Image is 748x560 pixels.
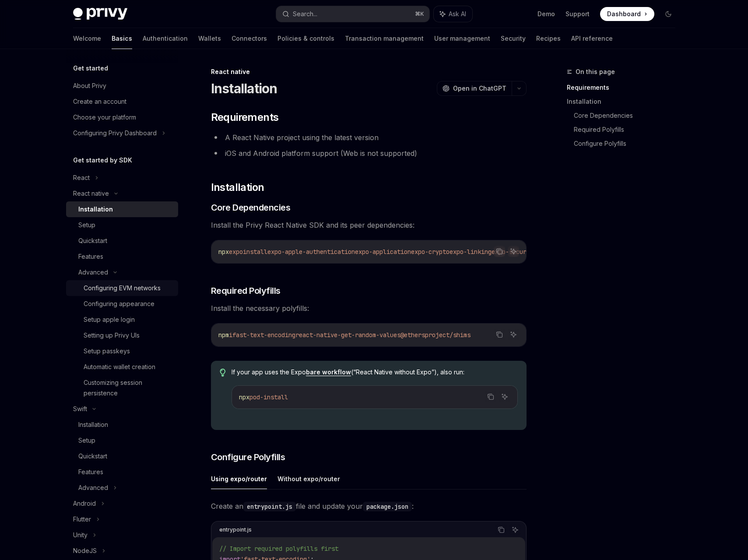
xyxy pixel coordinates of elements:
a: Dashboard [600,7,654,21]
span: expo-apple-authentication [267,248,355,256]
a: Automatic wallet creation [66,359,178,375]
div: Installation [78,204,113,215]
div: Customizing session persistence [84,377,173,398]
div: React native [73,188,109,199]
a: API reference [571,28,613,49]
span: Requirements [211,110,279,124]
span: Ask AI [449,10,466,18]
a: Connectors [232,28,267,49]
span: Install the Privy React Native SDK and its peer dependencies: [211,219,527,231]
a: Features [66,249,178,264]
a: Security [501,28,526,49]
button: Ask AI [508,329,519,340]
button: Copy the contents from the code block [494,329,505,340]
div: Configuring appearance [84,299,155,309]
span: Configure Polyfills [211,451,285,463]
button: Ask AI [499,391,510,402]
span: ⌘ K [415,11,424,18]
li: iOS and Android platform support (Web is not supported) [211,147,527,159]
div: React native [211,67,527,76]
span: expo-secure-store [492,248,551,256]
div: Setup apple login [84,314,135,325]
div: Unity [73,530,88,540]
a: Installation [567,95,682,109]
img: dark logo [73,8,127,20]
a: Policies & controls [277,28,334,49]
a: bare workflow [306,368,351,376]
a: Configuring EVM networks [66,280,178,296]
div: Search... [293,9,317,19]
a: Required Polyfills [574,123,682,137]
a: Demo [537,10,555,18]
div: Android [73,498,96,509]
code: package.json [363,502,412,511]
button: Open in ChatGPT [437,81,512,96]
a: Customizing session persistence [66,375,178,401]
a: Authentication [143,28,188,49]
a: Setup passkeys [66,343,178,359]
button: Ask AI [509,524,521,535]
code: entrypoint.js [243,502,296,511]
span: react-native-get-random-values [295,331,400,339]
a: Basics [112,28,132,49]
div: Configuring Privy Dashboard [73,128,157,138]
span: npx [239,393,249,401]
a: Features [66,464,178,480]
li: A React Native project using the latest version [211,131,527,144]
div: Setting up Privy UIs [84,330,140,341]
button: Using expo/router [211,468,267,489]
button: Ask AI [508,246,519,257]
span: Required Polyfills [211,285,281,297]
div: NodeJS [73,546,97,556]
a: Configure Polyfills [574,137,682,151]
div: Setup [78,435,95,446]
span: On this page [576,67,615,77]
button: Copy the contents from the code block [494,246,505,257]
span: pod-install [249,393,288,401]
a: Welcome [73,28,101,49]
div: Create an account [73,96,126,107]
span: Create an file and update your : [211,500,527,512]
span: Core Dependencies [211,201,291,214]
span: fast-text-encoding [232,331,295,339]
button: Without expo/router [277,468,340,489]
a: Setup [66,433,178,448]
span: expo-linking [450,248,492,256]
span: install [243,248,267,256]
a: Recipes [536,28,561,49]
div: Setup [78,220,95,230]
span: Install the necessary polyfills: [211,302,527,314]
div: Advanced [78,483,108,493]
a: Setup apple login [66,312,178,328]
a: User management [434,28,490,49]
div: Advanced [78,267,108,278]
button: Copy the contents from the code block [485,391,496,402]
div: Flutter [73,514,91,525]
div: Automatic wallet creation [84,362,155,372]
span: // Import required polyfills first [219,545,338,553]
span: Installation [211,180,264,194]
span: @ethersproject/shims [400,331,471,339]
a: Quickstart [66,448,178,464]
span: i [229,331,232,339]
a: Choose your platform [66,109,178,125]
svg: Tip [220,369,226,377]
span: npm [218,331,229,339]
span: expo-application [355,248,411,256]
span: Open in ChatGPT [453,84,506,93]
button: Ask AI [434,6,472,22]
div: Quickstart [78,451,107,461]
h1: Installation [211,81,277,96]
h5: Get started by SDK [73,155,132,166]
div: Configuring EVM networks [84,283,161,293]
a: Core Dependencies [574,109,682,123]
span: Dashboard [607,10,641,18]
div: Swift [73,404,87,414]
a: Installation [66,417,178,433]
a: Configuring appearance [66,296,178,312]
a: Transaction management [345,28,424,49]
div: React [73,173,90,183]
a: Quickstart [66,233,178,249]
a: About Privy [66,78,178,94]
span: expo [229,248,243,256]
